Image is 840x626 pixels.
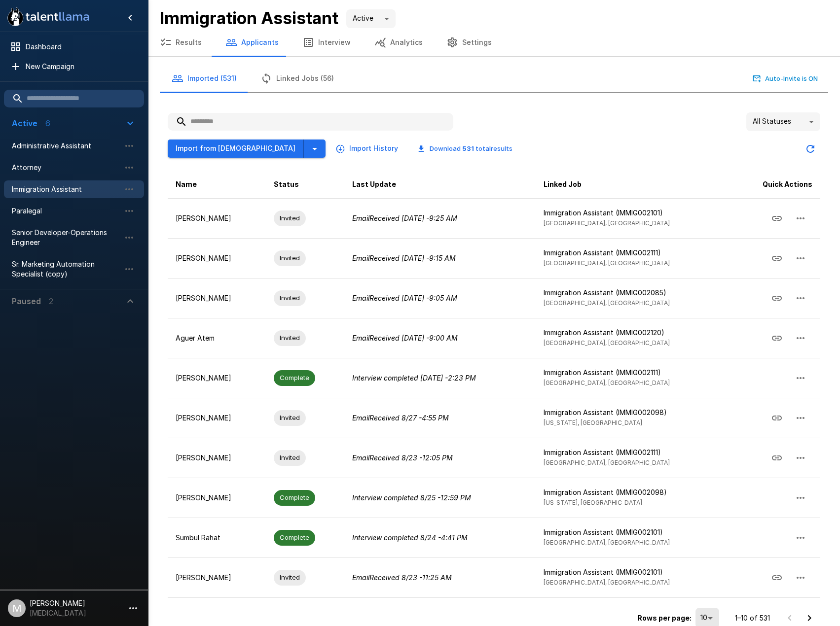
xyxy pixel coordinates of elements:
[160,65,249,92] button: Imported (531)
[352,453,453,462] i: Email Received 8/23 - 12:05 PM
[274,453,306,462] span: Invited
[176,493,258,503] p: [PERSON_NAME]
[352,533,468,542] i: Interview completed 8/24 - 4:41 PM
[249,65,346,92] button: Linked Jobs (56)
[544,459,670,466] span: [GEOGRAPHIC_DATA], [GEOGRAPHIC_DATA]
[291,29,363,56] button: Interview
[344,171,536,199] th: Last Update
[333,139,402,158] button: Import History
[176,213,258,223] p: [PERSON_NAME]
[536,171,730,199] th: Linked Job
[352,414,449,422] i: Email Received 8/27 - 4:55 PM
[765,572,789,581] span: Copy Interview Link
[274,333,306,343] span: Invited
[168,139,304,158] button: Import from [DEMOGRAPHIC_DATA]
[765,452,789,461] span: Copy Interview Link
[214,29,291,56] button: Applicants
[765,333,789,341] span: Copy Interview Link
[148,29,214,56] button: Results
[544,499,642,506] span: [US_STATE], [GEOGRAPHIC_DATA]
[274,493,315,502] span: Complete
[176,573,258,583] p: [PERSON_NAME]
[765,293,789,301] span: Copy Interview Link
[544,259,670,267] span: [GEOGRAPHIC_DATA], [GEOGRAPHIC_DATA]
[751,71,820,86] button: Auto-Invite is ON
[352,214,457,222] i: Email Received [DATE] - 9:25 AM
[544,539,670,546] span: [GEOGRAPHIC_DATA], [GEOGRAPHIC_DATA]
[544,419,642,426] span: [US_STATE], [GEOGRAPHIC_DATA]
[544,567,723,577] p: Immigration Assistant (IMMIG002101)
[176,413,258,423] p: [PERSON_NAME]
[544,288,723,298] p: Immigration Assistant (IMMIG002085)
[765,253,789,261] span: Copy Interview Link
[410,141,520,156] button: Download 531 totalresults
[274,413,306,422] span: Invited
[352,294,457,302] i: Email Received [DATE] - 9:05 AM
[544,219,670,227] span: [GEOGRAPHIC_DATA], [GEOGRAPHIC_DATA]
[730,171,820,199] th: Quick Actions
[160,8,338,28] b: Immigration Assistant
[176,333,258,343] p: Aguer Atem
[544,487,723,497] p: Immigration Assistant (IMMIG002098)
[176,293,258,303] p: [PERSON_NAME]
[544,208,723,218] p: Immigration Assistant (IMMIG002101)
[544,248,723,258] p: Immigration Assistant (IMMIG002111)
[544,299,670,307] span: [GEOGRAPHIC_DATA], [GEOGRAPHIC_DATA]
[176,533,258,543] p: Sumbul Rahat
[544,339,670,347] span: [GEOGRAPHIC_DATA], [GEOGRAPHIC_DATA]
[544,328,723,338] p: Immigration Assistant (IMMIG002120)
[274,253,306,263] span: Invited
[274,573,306,582] span: Invited
[352,374,476,382] i: Interview completed [DATE] - 2:23 PM
[363,29,435,56] button: Analytics
[266,171,344,199] th: Status
[746,112,820,131] div: All Statuses
[801,139,820,159] button: Updated Today - 10:30 AM
[274,213,306,223] span: Invited
[544,448,723,457] p: Immigration Assistant (IMMIG002111)
[637,613,692,623] p: Rows per page:
[544,527,723,537] p: Immigration Assistant (IMMIG002101)
[544,408,723,417] p: Immigration Assistant (IMMIG002098)
[352,254,456,262] i: Email Received [DATE] - 9:15 AM
[765,213,789,221] span: Copy Interview Link
[274,533,315,542] span: Complete
[544,379,670,386] span: [GEOGRAPHIC_DATA], [GEOGRAPHIC_DATA]
[168,171,266,199] th: Name
[352,334,458,342] i: Email Received [DATE] - 9:00 AM
[765,413,789,421] span: Copy Interview Link
[735,613,770,623] p: 1–10 of 531
[176,453,258,463] p: [PERSON_NAME]
[274,373,315,383] span: Complete
[352,493,471,502] i: Interview completed 8/25 - 12:59 PM
[176,373,258,383] p: [PERSON_NAME]
[274,293,306,303] span: Invited
[544,368,723,378] p: Immigration Assistant (IMMIG002111)
[544,579,670,586] span: [GEOGRAPHIC_DATA], [GEOGRAPHIC_DATA]
[352,573,452,582] i: Email Received 8/23 - 11:25 AM
[346,9,396,28] div: Active
[462,144,474,152] b: 531
[176,253,258,263] p: [PERSON_NAME]
[435,29,504,56] button: Settings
